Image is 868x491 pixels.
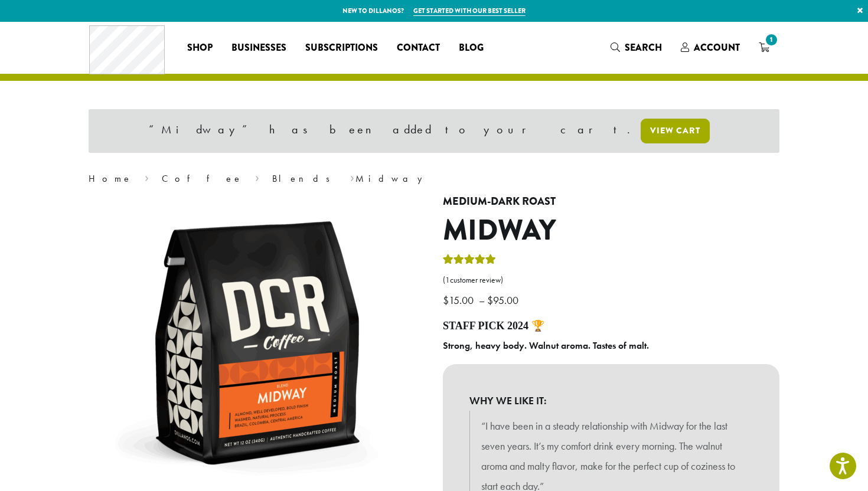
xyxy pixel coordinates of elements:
h1: Midway [443,214,779,248]
div: Rated 5.00 out of 5 [443,253,496,270]
span: › [145,168,149,186]
a: Shop [178,38,222,57]
a: (1customer review) [443,274,779,286]
a: Search [601,38,671,57]
span: $ [487,293,493,307]
b: WHY WE LIKE IT: [469,391,753,411]
span: Account [694,41,740,54]
span: Shop [187,41,213,55]
bdi: 95.00 [487,293,521,307]
span: $ [443,293,449,307]
nav: Breadcrumb [89,172,779,186]
a: Blends [272,172,338,185]
span: › [255,168,259,186]
span: Contact [397,41,440,55]
span: › [350,168,354,186]
h4: Medium-Dark Roast [443,195,779,208]
b: Strong, heavy body. Walnut aroma. Tastes of malt. [443,339,649,352]
span: Blog [459,41,484,55]
bdi: 15.00 [443,293,477,307]
a: Home [89,172,132,185]
a: Coffee [162,172,243,185]
span: Businesses [231,41,286,55]
span: – [479,293,485,307]
span: Search [625,41,662,54]
a: Get started with our best seller [413,6,526,16]
span: 1 [445,275,450,285]
h4: STAFF PICK 2024 🏆 [443,320,779,333]
span: Subscriptions [305,41,378,55]
div: “Midway” has been added to your cart. [89,109,779,153]
span: 1 [763,32,779,48]
a: View cart [641,119,710,143]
